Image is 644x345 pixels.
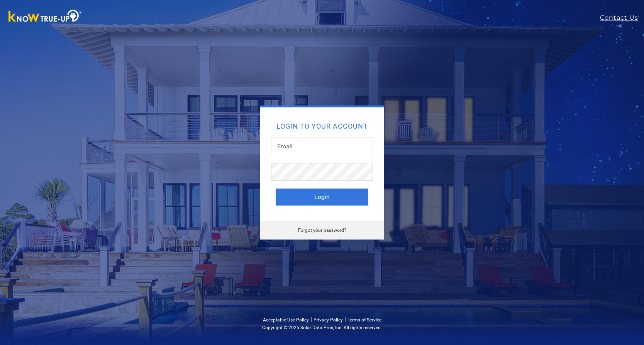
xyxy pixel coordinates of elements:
a: Privacy Policy [314,317,343,323]
input: Email [271,138,373,155]
span: | [310,316,312,323]
img: Know True-Up [5,8,86,25]
a: Forgot your password? [298,228,346,233]
a: Acceptable Use Policy [263,317,309,323]
h2: Login to your account [276,123,368,130]
a: Contact Us [600,13,644,22]
a: Terms of Service [347,317,381,323]
button: Login [276,189,368,206]
span: | [344,316,346,323]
